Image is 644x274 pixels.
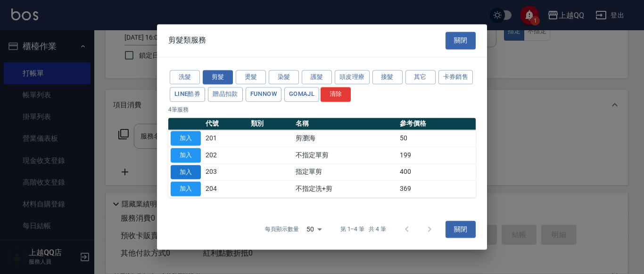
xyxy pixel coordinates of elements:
[203,130,248,147] td: 201
[302,70,332,85] button: 護髮
[397,163,476,180] td: 400
[248,118,294,130] th: 類別
[293,147,397,164] td: 不指定單剪
[203,118,248,130] th: 代號
[171,148,201,163] button: 加入
[293,130,397,147] td: 剪瀏海
[293,180,397,197] td: 不指定洗+剪
[397,180,476,197] td: 369
[335,70,370,85] button: 頭皮理療
[170,70,200,85] button: 洗髮
[246,87,281,102] button: FUNNOW
[203,70,233,85] button: 剪髮
[171,131,201,146] button: 加入
[321,87,351,102] button: 清除
[397,130,476,147] td: 50
[446,221,476,238] button: 關閉
[168,105,476,114] p: 4 筆服務
[293,163,397,180] td: 指定單剪
[438,70,473,85] button: 卡券銷售
[171,165,201,180] button: 加入
[203,180,248,197] td: 204
[168,36,206,45] span: 剪髮類服務
[203,163,248,180] td: 203
[208,87,243,102] button: 贈品扣款
[293,118,397,130] th: 名稱
[236,70,266,85] button: 燙髮
[303,216,325,242] div: 50
[265,225,299,234] p: 每頁顯示數量
[203,147,248,164] td: 202
[405,70,436,85] button: 其它
[171,182,201,197] button: 加入
[269,70,299,85] button: 染髮
[397,118,476,130] th: 參考價格
[170,87,205,102] button: LINE酷券
[446,32,476,49] button: 關閉
[372,70,403,85] button: 接髮
[284,87,319,102] button: GOMAJL
[397,147,476,164] td: 199
[340,225,386,234] p: 第 1–4 筆 共 4 筆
